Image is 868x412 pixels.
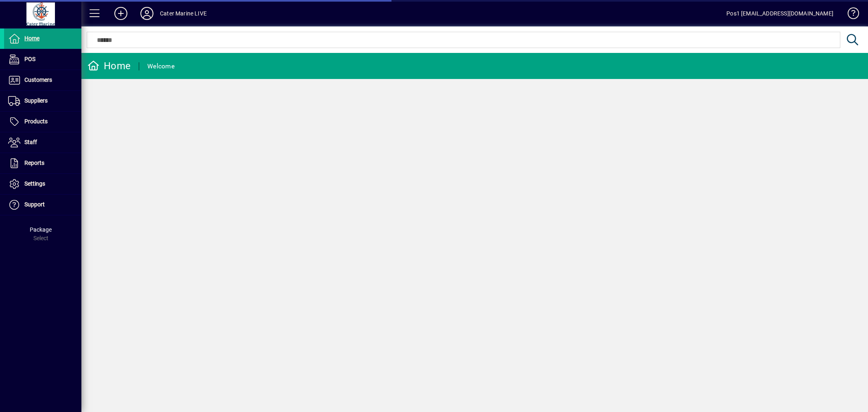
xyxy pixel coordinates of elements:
[24,97,48,104] span: Suppliers
[24,77,52,83] span: Customers
[24,35,39,42] span: Home
[30,226,52,233] span: Package
[726,7,833,20] div: Pos1 [EMAIL_ADDRESS][DOMAIN_NAME]
[842,2,858,28] a: Knowledge Base
[24,56,35,62] span: POS
[4,195,81,215] a: Support
[87,59,131,72] div: Home
[4,174,81,194] a: Settings
[4,112,81,132] a: Products
[160,7,207,20] div: Cater Marine LIVE
[4,153,81,173] a: Reports
[4,70,81,90] a: Customers
[24,118,48,125] span: Products
[24,160,44,166] span: Reports
[4,91,81,111] a: Suppliers
[24,201,45,208] span: Support
[134,6,160,21] button: Profile
[4,132,81,153] a: Staff
[4,49,81,70] a: POS
[147,60,175,73] div: Welcome
[24,139,37,145] span: Staff
[24,180,45,187] span: Settings
[108,6,134,21] button: Add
